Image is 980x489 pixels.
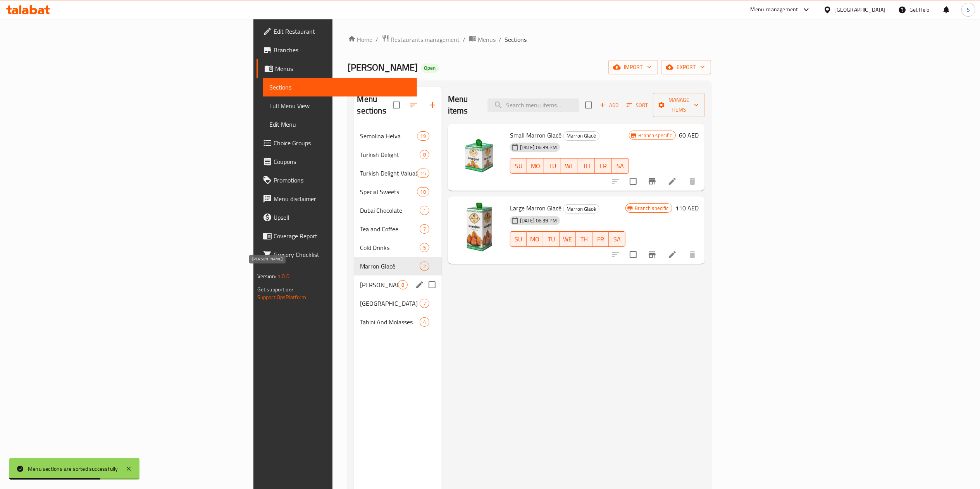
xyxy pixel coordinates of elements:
span: Edit Restaurant [274,27,411,36]
span: Menus [478,35,496,44]
a: Edit menu item [668,177,677,186]
a: Support.OpsPlatform [257,292,307,302]
a: Grocery Checklist [257,245,417,264]
span: Tahini And Molasses [360,317,420,327]
span: Large Marron Glacé [510,202,561,214]
span: Choice Groups [274,138,411,148]
div: Menu sections are sorted successfully [28,465,118,473]
a: Sections [263,78,417,96]
div: Special Sweets [360,187,417,196]
span: Marron Glacé [360,262,420,271]
span: Tea and Coffee [360,224,420,234]
a: Menus [257,59,417,78]
nav: breadcrumb [348,34,711,45]
button: Add [597,99,622,111]
span: 8 [398,281,407,289]
button: Add section [423,96,442,114]
img: Large Marron Glacé [454,203,504,252]
button: SA [609,231,625,247]
span: SU [513,234,524,245]
span: [GEOGRAPHIC_DATA] [360,299,420,308]
span: Dubai Chocolate [360,206,420,215]
a: Promotions [257,171,417,189]
div: Open [421,64,439,73]
span: MO [530,234,540,245]
div: items [420,317,429,327]
span: Marron Glacé [563,205,599,214]
button: delete [683,172,702,191]
a: Edit Menu [263,115,417,134]
li: / [463,35,466,44]
span: WE [564,160,575,172]
span: [DATE] 06:39 PM [517,217,560,224]
span: Version: [257,271,276,281]
span: export [667,62,705,72]
button: TH [576,231,592,247]
span: Open [421,65,439,71]
span: Sort sections [405,96,423,114]
span: [DATE] 06:39 PM [517,144,560,151]
img: Small Marron Glacé [454,130,504,179]
span: Turkısh Delight [360,150,420,159]
span: Upsell [274,213,411,222]
span: Full Menu View [269,101,411,110]
span: SA [615,160,626,172]
span: Promotions [274,176,411,185]
span: 5 [420,244,429,251]
span: Restaurants management [391,35,460,44]
a: Full Menu View [263,96,417,115]
a: Branches [257,41,417,59]
span: Select section [580,97,597,113]
span: Coverage Report [274,231,411,241]
nav: Menu sections [354,124,442,334]
h2: Menu items [448,93,478,117]
a: Menus [469,34,496,45]
button: export [661,60,711,74]
span: 1.0.0 [278,271,290,281]
div: Cold Drinks5 [354,238,442,257]
button: import [608,60,658,74]
button: delete [683,245,702,264]
button: Branch-specific-item [643,172,661,191]
div: Turkısh Delight8 [354,145,442,164]
div: Tea and Coffee7 [354,220,442,238]
button: MO [527,158,544,174]
span: Add item [597,99,622,111]
div: items [420,224,429,234]
button: SA [612,158,629,174]
button: TU [543,231,560,247]
span: Get support on: [257,284,293,294]
div: Marron Glacé [563,204,599,214]
button: SU [510,158,527,174]
span: FR [596,234,606,245]
span: Turkish Delight Valuable Stones [360,169,417,178]
span: TU [546,234,556,245]
span: Branches [274,45,411,55]
div: Turkish Delight Valuable Stones15 [354,164,442,183]
a: Coupons [257,152,417,171]
div: Menu-management [751,5,798,14]
span: Branch specific [636,132,675,139]
span: TH [579,234,589,245]
span: 2 [420,263,429,270]
button: FR [592,231,609,247]
span: Sections [505,35,527,44]
span: [PERSON_NAME] [360,280,398,289]
span: Semolina Helva [360,131,417,141]
span: 19 [417,133,429,140]
div: Marron Glacé [563,131,599,141]
span: FR [598,160,609,172]
div: items [417,169,429,178]
button: SU [510,231,527,247]
button: TH [578,158,595,174]
span: 1 [420,207,429,214]
span: SA [612,234,622,245]
button: WE [561,158,578,174]
span: Add [599,101,620,110]
a: Choice Groups [257,134,417,152]
span: import [615,62,652,72]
